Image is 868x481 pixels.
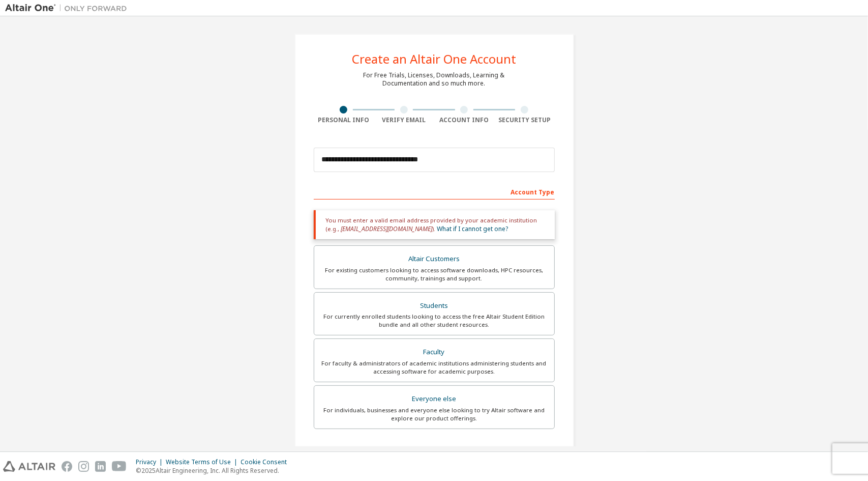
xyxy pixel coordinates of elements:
[364,71,505,88] div: For Free Trials, Licenses, Downloads, Learning & Documentation and so much more.
[434,116,495,124] div: Account Info
[62,461,72,472] img: facebook.svg
[320,406,548,422] div: For individuals, businesses and everyone else looking to try Altair software and explore our prod...
[494,116,555,124] div: Security Setup
[320,392,548,406] div: Everyone else
[314,210,555,239] div: You must enter a valid email address provided by your academic institution (e.g., ).
[136,466,293,475] p: © 2025 Altair Engineering, Inc. All Rights Reserved.
[341,224,433,233] span: [EMAIL_ADDRESS][DOMAIN_NAME]
[314,444,555,461] div: Your Profile
[374,116,434,124] div: Verify Email
[320,313,548,329] div: For currently enrolled students looking to access the free Altair Student Edition bundle and all ...
[314,183,555,200] div: Account Type
[241,458,293,466] div: Cookie Consent
[112,461,127,472] img: youtube.svg
[78,461,89,472] img: instagram.svg
[320,266,548,282] div: For existing customers looking to access software downloads, HPC resources, community, trainings ...
[320,359,548,376] div: For faculty & administrators of academic institutions administering students and accessing softwa...
[320,345,548,359] div: Faculty
[95,461,106,472] img: linkedin.svg
[136,458,166,466] div: Privacy
[166,458,241,466] div: Website Terms of Use
[352,53,516,65] div: Create an Altair One Account
[437,224,508,233] a: What if I cannot get one?
[320,252,548,266] div: Altair Customers
[5,3,132,13] img: Altair One
[3,461,55,472] img: altair_logo.svg
[314,116,374,124] div: Personal Info
[320,299,548,313] div: Students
